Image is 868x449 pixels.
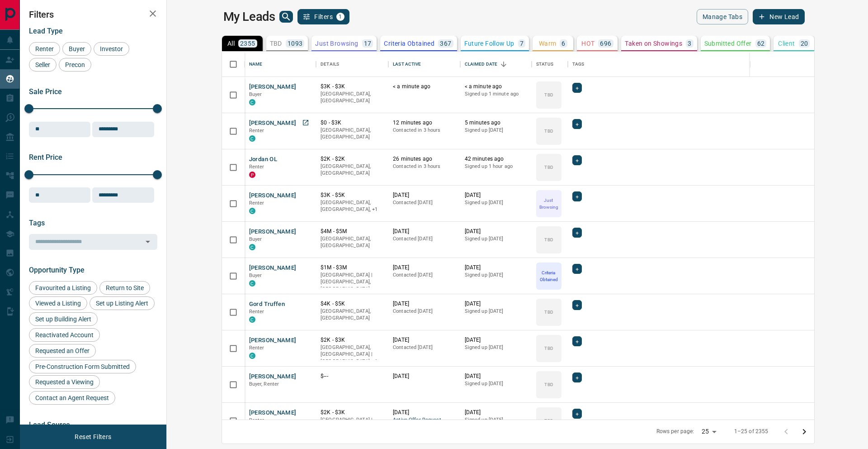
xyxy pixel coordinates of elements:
button: Jordan OL [249,155,277,164]
div: Claimed Date [465,52,498,77]
span: Lead Type [29,27,63,35]
span: + [576,337,579,346]
p: < a minute ago [393,83,455,91]
div: Seller [29,58,57,72]
span: Buyer [249,272,262,278]
div: + [572,264,582,274]
span: Tags [29,219,45,227]
p: 1–25 of 2355 [734,428,769,435]
div: + [572,300,582,310]
p: Signed up [DATE] [465,344,527,351]
span: Buyer [249,91,262,97]
p: Taken on Showings [625,40,682,47]
p: [GEOGRAPHIC_DATA] | [GEOGRAPHIC_DATA], [GEOGRAPHIC_DATA] [321,272,384,293]
p: 6 [561,40,565,47]
span: Lead Source [29,420,70,429]
p: Signed up [DATE] [465,127,527,134]
span: Seller [32,61,53,68]
div: Contact an Agent Request [29,391,115,405]
p: Just Browsing [537,197,561,210]
div: condos.ca [249,99,255,105]
h2: Filters [29,9,157,20]
p: All [227,40,235,47]
div: + [572,373,582,382]
span: Renter [249,417,264,423]
p: Rows per page: [656,428,694,435]
p: [GEOGRAPHIC_DATA], [GEOGRAPHIC_DATA] [321,235,384,249]
span: Set up Building Alert [32,315,94,323]
div: condos.ca [249,208,255,214]
div: + [572,191,582,201]
button: [PERSON_NAME] [249,409,297,417]
p: [DATE] [393,336,455,344]
span: Favourited a Listing [32,284,94,291]
span: + [576,264,579,273]
p: TBD [544,91,553,98]
p: Signed up [DATE] [465,380,527,387]
p: 696 [600,40,611,47]
p: $2K - $3K [321,336,384,344]
p: [DATE] [465,300,527,308]
p: [DATE] [465,228,527,235]
span: 1 [337,14,344,20]
p: Signed up 1 minute ago [465,91,527,98]
p: 5 minutes ago [465,119,527,127]
div: Tags [568,52,854,77]
span: Pre-Construction Form Submitted [32,363,133,370]
div: condos.ca [249,135,255,142]
p: HOT [581,40,594,47]
span: + [576,156,579,165]
p: Signed up 1 hour ago [465,163,527,170]
p: 7 [520,40,524,47]
div: Investor [94,42,129,56]
p: TBD [544,164,553,171]
div: + [572,83,582,93]
span: Investor [97,45,126,53]
div: Name [249,52,263,77]
button: Manage Tabs [697,9,748,24]
span: Renter [249,128,264,134]
button: Reset Filters [69,429,117,444]
div: Pre-Construction Form Submitted [29,360,136,373]
div: Details [316,52,388,77]
button: [PERSON_NAME] [249,264,297,272]
div: Precon [59,58,91,72]
span: Sale Price [29,87,62,96]
p: [DATE] [393,373,455,380]
div: Set up Building Alert [29,312,98,326]
p: Toronto [321,199,384,213]
span: Buyer, Renter [249,381,279,387]
div: Favourited a Listing [29,281,97,295]
p: $2K - $2K [321,155,384,163]
div: Reactivated Account [29,328,100,342]
span: + [576,192,579,201]
p: Contacted [DATE] [393,344,455,351]
button: [PERSON_NAME] [249,83,297,91]
p: $1M - $3M [321,264,384,272]
p: [GEOGRAPHIC_DATA], [GEOGRAPHIC_DATA] [321,308,384,322]
p: $3K - $5K [321,191,384,199]
span: Renter [249,345,264,351]
span: Viewed a Listing [32,300,84,307]
p: [DATE] [393,228,455,235]
button: Go to next page [795,423,813,441]
div: Last Active [388,52,460,77]
p: Criteria Obtained [537,269,561,283]
p: Signed up [DATE] [465,416,527,424]
button: [PERSON_NAME] [249,336,297,345]
div: Status [536,52,553,77]
p: $3K - $3K [321,83,384,91]
span: + [576,83,579,92]
p: Signed up [DATE] [465,235,527,243]
span: Requested an Offer [32,347,93,354]
span: Buyer [66,45,88,53]
button: [PERSON_NAME] [249,119,297,128]
span: Precon [62,61,88,68]
p: [DATE] [393,191,455,199]
p: 26 minutes ago [393,155,455,163]
div: + [572,409,582,419]
div: + [572,228,582,238]
p: $4M - $5M [321,228,384,235]
span: Set up Listing Alert [93,300,151,307]
div: + [572,336,582,346]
